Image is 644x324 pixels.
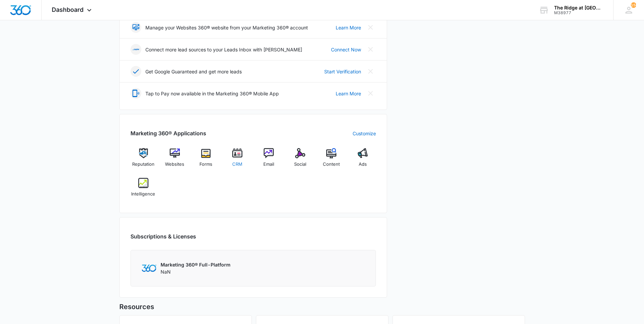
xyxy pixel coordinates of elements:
h2: Marketing 360® Applications [130,129,206,137]
button: Close [365,44,376,55]
span: Content [323,161,340,168]
button: Close [365,66,376,77]
div: account id [554,10,603,15]
span: CRM [232,161,242,168]
a: Intelligence [130,178,157,202]
a: CRM [224,148,251,172]
span: Social [294,161,306,168]
span: 156 [631,2,636,8]
div: account name [554,5,603,10]
span: Dashboard [52,6,84,13]
a: Social [287,148,313,172]
a: Connect Now [331,46,361,53]
a: Learn More [336,24,361,31]
span: Ads [359,161,367,168]
a: Ads [350,148,376,172]
div: NaN [161,261,231,275]
p: Get Google Guaranteed and get more leads [145,68,242,75]
a: Email [256,148,282,172]
a: Content [318,148,344,172]
p: Marketing 360® Full-Platform [161,261,231,268]
a: Reputation [130,148,157,172]
button: Close [365,22,376,33]
span: Websites [165,161,184,168]
a: Websites [162,148,188,172]
div: notifications count [631,2,636,8]
span: Intelligence [131,191,155,198]
span: Reputation [132,161,154,168]
p: Manage your Websites 360® website from your Marketing 360® account [145,24,308,31]
img: Marketing 360 Logo [142,264,157,272]
span: Forms [199,161,212,168]
p: Connect more lead sources to your Leads Inbox with [PERSON_NAME] [145,46,302,53]
a: Learn More [336,90,361,97]
h2: Subscriptions & Licenses [130,232,196,240]
p: Tap to Pay now available in the Marketing 360® Mobile App [145,90,279,97]
h5: Resources [119,302,525,312]
a: Start Verification [324,68,361,75]
a: Customize [353,130,376,137]
a: Forms [193,148,219,172]
button: Close [365,88,376,99]
span: Email [263,161,274,168]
